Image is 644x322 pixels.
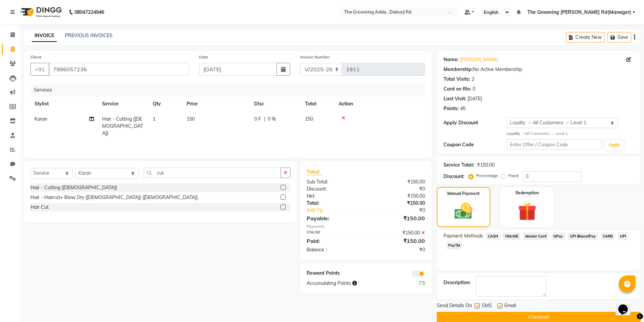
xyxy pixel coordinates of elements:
[49,63,189,76] input: Search by Name/Mobile/Email/Code
[473,85,475,93] div: 0
[98,96,149,112] th: Service
[616,295,637,315] iframe: chat widget
[335,96,425,112] th: Action
[65,32,113,39] a: PREVIOUS INVOICES
[527,9,631,16] span: The Grooming [PERSON_NAME] Rd(Manager)
[507,139,602,150] input: Enter Offer / Coupon Code
[302,178,366,185] div: Sub Total:
[446,242,462,249] span: PayTM
[366,246,430,253] div: ₹0
[507,131,525,136] strong: Loyalty →
[366,185,430,193] div: ₹0
[516,190,539,196] label: Redemption
[302,270,366,277] div: Reward Points
[568,232,598,240] span: UPI BharatPay
[460,105,466,112] div: 45
[507,131,634,137] div: All Customers → Level 1
[503,232,520,240] span: ONLINE
[254,116,261,123] span: 0 F
[302,214,366,222] div: Payable:
[472,76,474,83] div: 2
[30,96,98,112] th: Stylist
[605,140,624,150] button: Apply
[31,84,430,96] div: Services
[444,85,471,93] div: Card on file:
[34,116,47,122] span: Karan
[377,207,430,214] div: ₹0
[444,56,459,63] div: Name:
[305,116,313,122] span: 150
[199,54,208,60] label: Date
[74,3,104,22] b: 08047224946
[366,200,430,207] div: ₹150.00
[398,280,430,287] div: 7.5
[476,173,498,179] label: Percentage
[477,162,495,169] div: ₹150.00
[366,178,430,185] div: ₹150.00
[302,237,366,245] div: Paid:
[366,214,430,222] div: ₹150.00
[264,116,265,123] span: |
[444,119,507,126] div: Apply Discount
[17,3,64,22] img: logo
[301,96,335,112] th: Total
[444,66,473,73] div: Membership:
[444,105,459,112] div: Points:
[482,302,492,311] span: SMS
[144,168,281,178] input: Search or Scan
[30,54,41,60] label: Client
[607,32,631,43] button: Save
[444,76,470,83] div: Total Visits:
[551,232,565,240] span: GPay
[444,279,471,286] div: Description:
[601,232,615,240] span: CARD
[30,194,198,201] div: Hair - Haircut+ Blow Dry ([DEMOGRAPHIC_DATA]) ([DEMOGRAPHIC_DATA])
[523,232,549,240] span: Master Card
[444,173,464,180] div: Discount:
[508,173,519,179] label: Fixed
[444,95,466,102] div: Last Visit:
[268,116,276,123] span: 0 %
[302,207,376,214] a: Add Tip
[32,30,57,42] a: INVOICE
[444,232,483,240] span: Payment Methods
[504,302,516,311] span: Email
[153,116,156,122] span: 1
[30,184,117,191] div: Hair - Cutting ([DEMOGRAPHIC_DATA])
[366,237,430,245] div: ₹150.00
[512,200,542,223] img: _gift.svg
[183,96,250,112] th: Price
[449,201,478,221] img: _cash.svg
[444,162,474,169] div: Service Total:
[566,32,605,43] button: Create New
[149,96,183,112] th: Qty
[30,63,49,76] button: +91
[302,280,398,287] div: Accumulating Points
[302,229,366,237] div: ONLINE
[366,193,430,200] div: ₹150.00
[366,229,430,237] div: ₹150.00
[460,56,498,63] a: [PERSON_NAME]
[250,96,301,112] th: Disc
[187,116,195,122] span: 150
[302,200,366,207] div: Total:
[468,95,482,102] div: [DATE]
[437,302,472,311] span: Send Details On
[447,191,480,197] label: Manual Payment
[102,116,143,136] span: Hair - Cutting ([DEMOGRAPHIC_DATA])
[300,54,330,60] label: Invoice Number
[618,232,628,240] span: UPI
[444,66,634,73] div: No Active Membership
[302,185,366,193] div: Discount:
[302,246,366,253] div: Balance :
[307,224,425,229] div: Payments
[444,141,507,148] div: Coupon Code
[30,204,49,211] div: Hair Cut
[486,232,500,240] span: CASH
[307,168,322,175] span: Total
[302,193,366,200] div: Net:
